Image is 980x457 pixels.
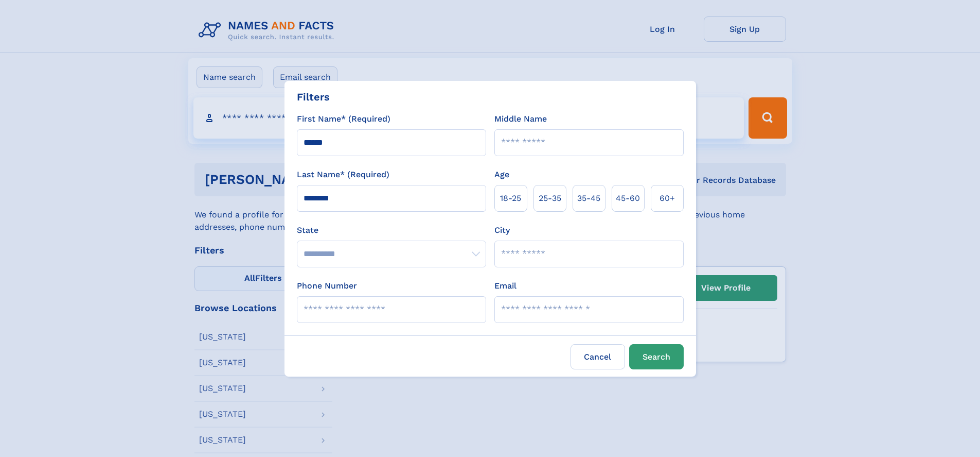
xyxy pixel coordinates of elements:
[494,113,547,125] label: Middle Name
[297,113,390,125] label: First Name* (Required)
[297,168,389,181] label: Last Name* (Required)
[660,192,675,205] span: 60+
[571,344,625,369] label: Cancel
[539,192,561,205] span: 25‑35
[297,89,330,105] div: Filters
[494,224,510,236] label: City
[500,192,521,205] span: 18‑25
[494,280,516,292] label: Email
[494,168,509,181] label: Age
[629,344,684,369] button: Search
[297,280,357,292] label: Phone Number
[297,224,486,236] label: State
[577,192,600,205] span: 35‑45
[616,192,640,205] span: 45‑60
